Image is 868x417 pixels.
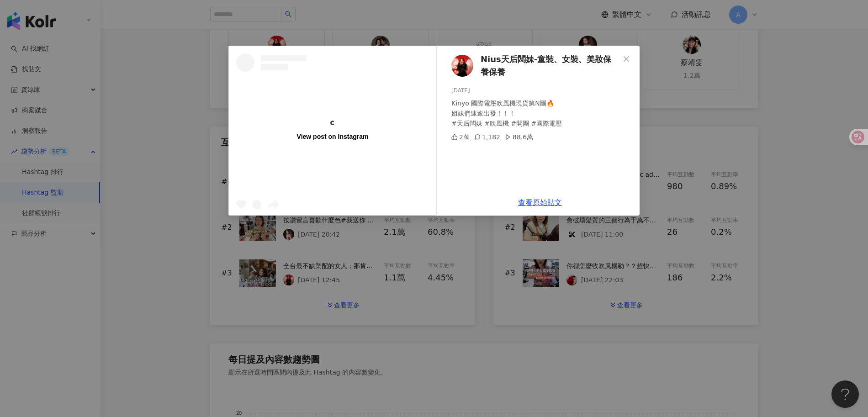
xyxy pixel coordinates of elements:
a: KOL AvatarNius天后闆妹-童裝、女裝、美妝保養保養 [451,53,619,79]
span: close [623,55,630,63]
div: 1,182 [474,132,500,142]
div: [DATE] [451,86,632,95]
a: 查看原始貼文 [518,198,562,207]
a: View post on Instagram [229,46,436,215]
div: View post on Instagram [297,132,369,141]
button: Close [617,50,635,68]
div: Kinyo 國際電壓吹風機現貨第N團🔥 姐妹們速速出發！！！ #天后闆妹 #吹風機 #開團 #國際電壓 [451,98,632,128]
img: KOL Avatar [451,55,473,77]
div: 88.6萬 [505,132,533,142]
span: Nius天后闆妹-童裝、女裝、美妝保養保養 [481,53,619,79]
div: 2萬 [451,132,470,142]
